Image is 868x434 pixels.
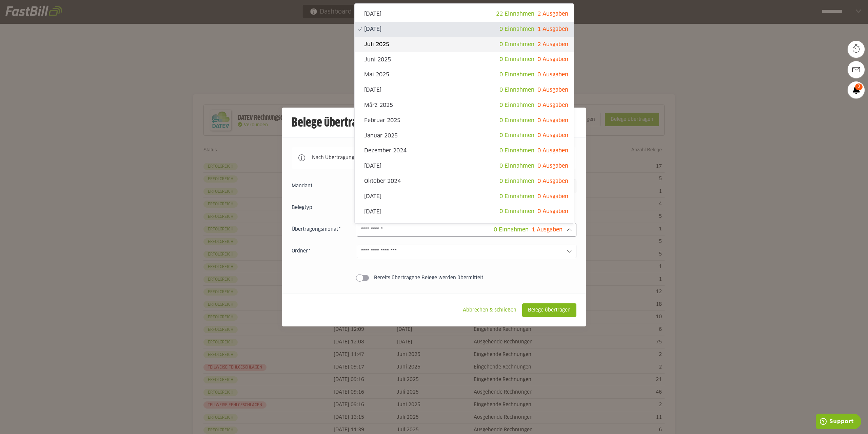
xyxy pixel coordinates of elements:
[355,52,574,67] sl-option: Juni 2025
[532,227,563,232] span: 1 Ausgaben
[537,102,568,108] span: 0 Ausgaben
[457,303,522,317] sl-button: Abbrechen & schließen
[522,303,576,317] sl-button: Belege übertragen
[355,37,574,52] sl-option: Juli 2025
[848,81,865,98] a: 3
[537,11,568,17] span: 2 Ausgaben
[499,194,534,199] span: 0 Einnahmen
[537,87,568,93] span: 0 Ausgaben
[355,174,574,189] sl-option: Oktober 2024
[355,219,574,234] sl-option: Juli 2024
[537,26,568,32] span: 1 Ausgaben
[537,118,568,123] span: 0 Ausgaben
[494,227,529,232] span: 0 Einnahmen
[292,275,576,281] sl-switch: Bereits übertragene Belege werden übermittelt
[499,178,534,184] span: 0 Einnahmen
[499,42,534,47] span: 0 Einnahmen
[355,204,574,219] sl-option: [DATE]
[499,118,534,123] span: 0 Einnahmen
[355,158,574,174] sl-option: [DATE]
[537,163,568,169] span: 0 Ausgaben
[537,148,568,153] span: 0 Ausgaben
[355,6,574,22] sl-option: [DATE]
[499,87,534,93] span: 0 Einnahmen
[499,57,534,62] span: 0 Einnahmen
[499,148,534,153] span: 0 Einnahmen
[499,26,534,32] span: 0 Einnahmen
[355,98,574,113] sl-option: März 2025
[499,72,534,77] span: 0 Einnahmen
[499,163,534,169] span: 0 Einnahmen
[537,72,568,77] span: 0 Ausgaben
[355,67,574,82] sl-option: Mai 2025
[537,194,568,199] span: 0 Ausgaben
[537,133,568,138] span: 0 Ausgaben
[355,128,574,143] sl-option: Januar 2025
[355,113,574,128] sl-option: Februar 2025
[499,209,534,214] span: 0 Einnahmen
[816,414,861,431] iframe: Öffnet ein Widget, in dem Sie weitere Informationen finden
[355,189,574,204] sl-option: [DATE]
[537,42,568,47] span: 2 Ausgaben
[355,143,574,158] sl-option: Dezember 2024
[537,209,568,214] span: 0 Ausgaben
[499,133,534,138] span: 0 Einnahmen
[537,57,568,62] span: 0 Ausgaben
[355,82,574,98] sl-option: [DATE]
[537,178,568,184] span: 0 Ausgaben
[496,11,534,17] span: 22 Einnahmen
[855,83,863,90] span: 3
[355,22,574,37] sl-option: [DATE]
[499,102,534,108] span: 0 Einnahmen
